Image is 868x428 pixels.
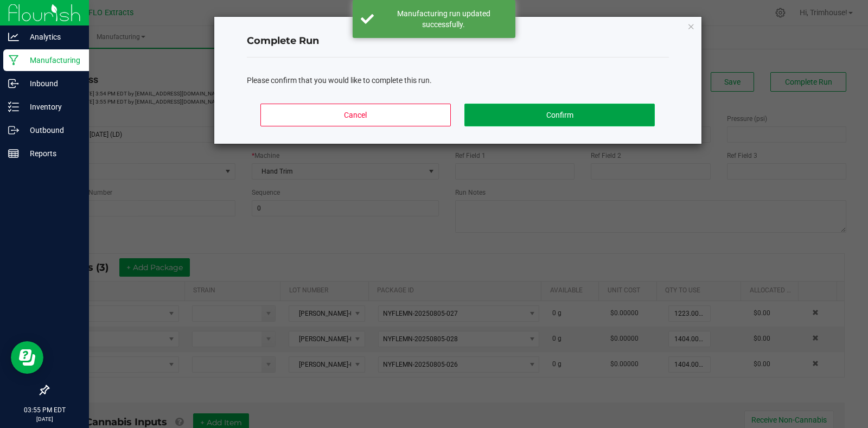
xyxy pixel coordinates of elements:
div: Please confirm that you would like to complete this run. [247,75,669,86]
iframe: Resource center [11,341,43,374]
h4: Complete Run [247,34,669,48]
button: Cancel [260,104,450,126]
div: Manufacturing run updated successfully. [380,8,507,30]
button: Close [687,20,695,33]
button: Confirm [464,104,654,126]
